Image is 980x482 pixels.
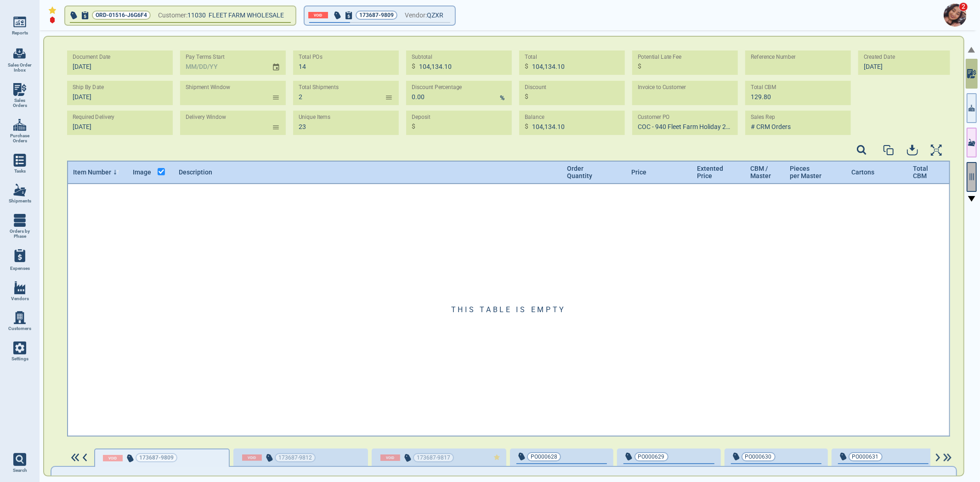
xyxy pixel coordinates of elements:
button: 173687-9809Vendor:QZXR [305,6,455,25]
button: ORD-01516-J6G6F4Customer:11030 FLEET FARM WHOLESALE [65,6,295,25]
span: Image [133,168,151,176]
input: MM/DD/YY [67,50,167,75]
span: Cartons [851,168,874,176]
img: Avatar [944,4,967,27]
input: MM/DD/YY [858,50,958,75]
img: menu_icon [13,184,26,196]
span: Sales Order Inbox [7,62,32,73]
input: MM/DD/YY [67,81,167,105]
button: Choose date [268,55,286,71]
span: ORD-01516-J6G6F4 [96,11,147,20]
p: $ [525,92,528,101]
span: Pieces per Master [790,165,821,179]
span: Customer: [158,10,187,21]
span: Price [631,168,647,176]
span: CBM / Master [750,165,771,179]
span: 11030 [187,10,209,21]
p: % [500,93,504,103]
span: QZXR [427,10,443,21]
span: Order Quantity [567,165,592,179]
p: $ [638,62,641,71]
img: menu_icon [13,83,26,96]
label: Document Date [73,54,111,61]
span: Item Number [73,168,111,176]
p: $ [525,122,528,131]
span: Shipments [9,198,31,204]
span: Vendor: [405,10,427,21]
span: Description [179,168,212,176]
label: Discount Percentage [412,84,462,91]
label: Balance [525,114,544,121]
label: Total Shipments [299,84,339,91]
span: Customers [8,326,31,331]
label: Discount [525,84,546,91]
span: Sales Orders [7,98,32,108]
img: diamond [50,16,55,24]
label: Potential Late Fee [638,54,681,61]
img: menu_icon [13,214,26,227]
span: Purchase Orders [7,133,32,144]
p: $ [412,62,415,71]
label: Reference Number [751,54,796,61]
span: FLEET FARM WHOLESALE [209,11,284,19]
span: Extented Price [697,165,720,179]
label: Required Delivery [73,114,115,121]
p: $ [525,62,528,71]
img: menu_icon [13,281,26,294]
span: This table is empty [451,306,566,314]
span: PO000631 [852,452,879,461]
span: 173687-9809 [359,11,394,20]
label: Invoice to Customer [638,84,686,91]
span: Expenses [10,266,30,271]
label: Deposit [412,114,431,121]
img: menu_icon [13,154,26,167]
span: Vendors [11,296,29,302]
img: DoubleArrowIcon [69,454,81,462]
label: Ship By Date [73,84,104,91]
label: Customer PO [638,114,670,121]
label: Sales Rep [751,114,775,121]
input: MM/DD/YY [67,111,167,135]
span: Tasks [14,168,26,174]
label: Created Date [864,54,895,61]
input: MM/DD/YY [180,50,265,75]
span: PO000630 [745,452,772,461]
label: Pay Terms Start [186,54,225,61]
label: Shipment Window [186,84,230,91]
span: 2 [959,2,968,11]
span: Settings [11,356,28,362]
label: Unique Items [299,114,330,121]
span: Total CBM [913,165,927,179]
span: Reports [12,30,28,36]
label: Subtotal [412,54,432,61]
label: Delivery Window [186,114,226,121]
label: Total [525,54,537,61]
img: menu_icon [13,311,26,324]
label: Total CBM [751,84,776,91]
img: DoubleArrowIcon [942,454,953,462]
img: menu_icon [13,342,26,354]
img: menu_icon [13,16,26,28]
img: menu_icon [13,118,26,131]
span: Orders by Phase [7,229,32,239]
span: PO000628 [531,452,557,461]
label: Total POs [299,54,323,61]
span: PO000629 [638,452,665,461]
span: Search [13,468,27,473]
p: $ [412,122,415,131]
img: ArrowIcon [81,454,89,462]
img: ArrowIcon [934,454,942,462]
